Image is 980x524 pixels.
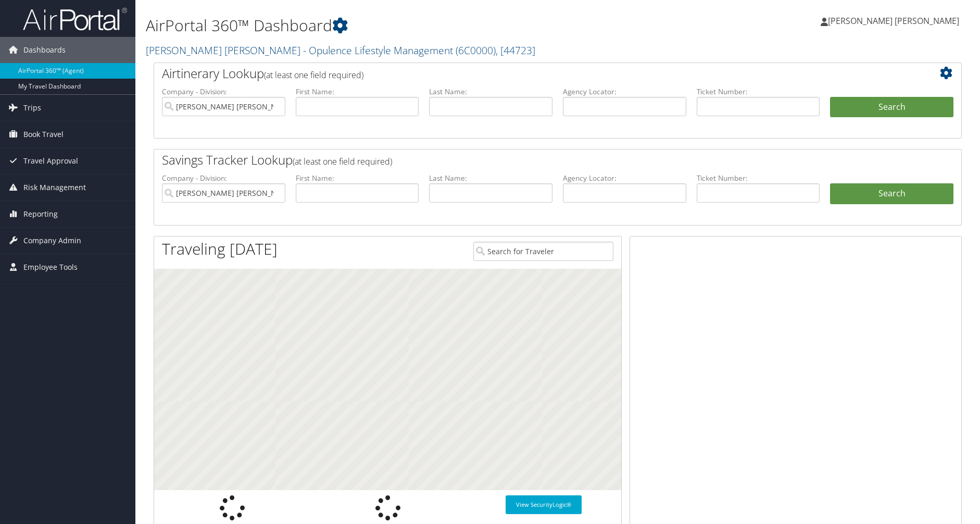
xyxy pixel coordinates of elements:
span: Travel Approval [23,148,78,174]
span: Reporting [23,201,58,227]
label: Last Name: [429,86,552,97]
span: Employee Tools [23,254,78,280]
span: Book Travel [23,121,64,147]
a: View SecurityLogic® [506,495,582,514]
a: [PERSON_NAME] [PERSON_NAME] - Opulence Lifestyle Management [146,43,535,57]
label: First Name: [296,86,419,97]
h2: Airtinerary Lookup [162,65,886,82]
span: Trips [23,95,41,121]
span: [PERSON_NAME] [PERSON_NAME] [828,15,959,27]
span: , [ 44723 ] [496,43,535,57]
span: (at least one field required) [293,156,392,167]
label: Agency Locator: [563,86,686,97]
input: search accounts [162,183,285,203]
span: Risk Management [23,174,86,201]
label: Agency Locator: [563,173,686,183]
label: First Name: [296,173,419,183]
a: Search [830,183,953,204]
label: Last Name: [429,173,552,183]
label: Company - Division: [162,173,285,183]
span: ( 6C0000 ) [456,43,496,57]
input: Search for Traveler [473,242,613,261]
a: [PERSON_NAME] [PERSON_NAME] [821,5,970,36]
button: Search [830,97,953,118]
h1: Traveling [DATE] [162,238,278,260]
img: airportal-logo.png [23,7,127,31]
span: Company Admin [23,228,81,254]
h1: AirPortal 360™ Dashboard [146,15,695,36]
span: Dashboards [23,37,66,63]
label: Ticket Number: [697,173,820,183]
h2: Savings Tracker Lookup [162,151,886,169]
span: (at least one field required) [264,69,363,81]
label: Company - Division: [162,86,285,97]
label: Ticket Number: [697,86,820,97]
